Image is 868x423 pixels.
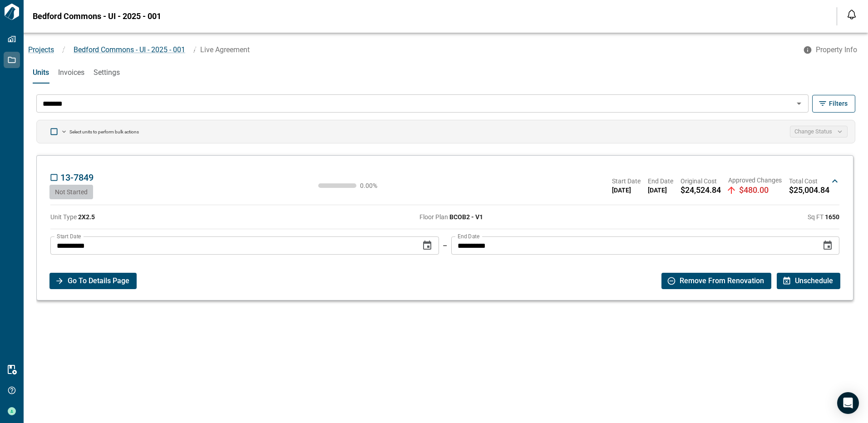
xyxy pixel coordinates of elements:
button: Property Info [798,42,864,58]
div: base tabs [24,62,868,84]
span: Start Date [612,177,641,186]
div: 13-7849Not Started0.00%Start Date[DATE]End Date[DATE]Original Cost$24,524.84Approved Changes$480.... [46,163,844,199]
span: $480.00 [739,186,769,195]
span: $25,004.84 [789,186,829,195]
span: Units [33,68,49,77]
nav: breadcrumb [24,44,798,55]
p: – [443,241,448,251]
span: Bedford Commons - UI - 2025 - 001 [74,45,185,54]
span: $24,524.84 [681,186,721,195]
span: Total Cost [789,177,829,186]
p: Select units to perform bulk actions [69,129,139,135]
button: Filters [812,95,855,113]
span: Settings [94,68,120,77]
button: Open [793,97,805,110]
span: Bedford Commons - UI - 2025 - 001 [33,12,161,21]
button: Go To Details Page [49,273,137,289]
span: 0.00 % [360,182,387,189]
label: Start Date [57,232,81,240]
span: Unschedule [795,273,833,289]
span: 13-7849 [60,172,94,183]
span: Remove From Renovation [680,273,764,289]
span: Approved Changes [728,176,782,185]
button: Open notification feed [844,7,859,22]
div: Open Intercom Messenger [837,392,859,414]
strong: 1650 [825,213,839,221]
strong: BCOB2 - V1 [449,213,483,221]
button: Unschedule [777,273,840,289]
strong: 2X2.5 [78,213,95,221]
span: Original Cost [681,177,721,186]
span: Not Started [55,188,88,196]
span: Go To Details Page [68,273,129,289]
span: [DATE] [648,186,673,195]
span: Unit Type [50,213,95,221]
span: Filters [829,99,848,108]
span: Property Info [816,45,857,54]
a: Projects [28,45,54,54]
span: Live Agreement [200,45,250,54]
span: End Date [648,177,673,186]
label: End Date [458,232,479,240]
span: Invoices [58,68,84,77]
span: [DATE] [612,186,641,195]
button: Remove From Renovation [661,273,771,289]
span: Floor Plan [419,213,483,221]
span: Sq FT [808,213,839,221]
